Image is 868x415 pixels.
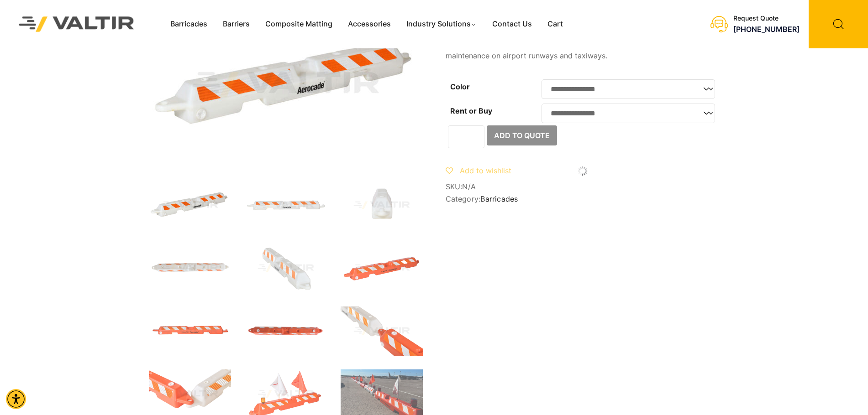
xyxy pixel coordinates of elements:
[245,306,327,356] img: An orange traffic barrier with white reflective stripes, designed for road safety and visibility.
[340,17,399,31] a: Accessories
[484,17,540,31] a: Contact Us
[245,181,327,230] img: A white safety barrier with orange reflective stripes and the brand name "Aerocade" printed on it.
[540,17,571,31] a: Cart
[149,306,231,356] img: An orange traffic barrier with reflective white stripes, labeled "Aerocade," designed for safety ...
[450,82,470,91] label: Color
[149,244,231,293] img: text, letter
[149,181,231,230] img: Aerocade_Nat_3Q-1.jpg
[6,389,26,409] div: Accessibility Menu
[462,182,476,191] span: N/A
[245,244,327,293] img: A white traffic barrier with orange and white reflective stripes, designed for road safety and de...
[446,182,720,191] span: SKU:
[341,306,423,356] img: Two interlocking traffic barriers, one white with orange stripes and one orange with white stripe...
[399,17,485,31] a: Industry Solutions
[733,15,800,22] div: Request Quote
[341,244,423,293] img: An orange traffic barrier with reflective white stripes, designed for safety and visibility.
[341,181,423,230] img: A white plastic container with a spout, featuring horizontal red stripes on the side.
[487,125,557,145] button: Add to Quote
[215,17,258,31] a: Barriers
[7,5,147,44] img: Valtir Rentals
[446,195,720,203] span: Category:
[450,106,492,115] label: Rent or Buy
[480,194,518,203] a: Barricades
[258,17,340,31] a: Composite Matting
[448,125,484,148] input: Product quantity
[163,17,215,31] a: Barricades
[733,25,800,34] a: call (888) 496-3625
